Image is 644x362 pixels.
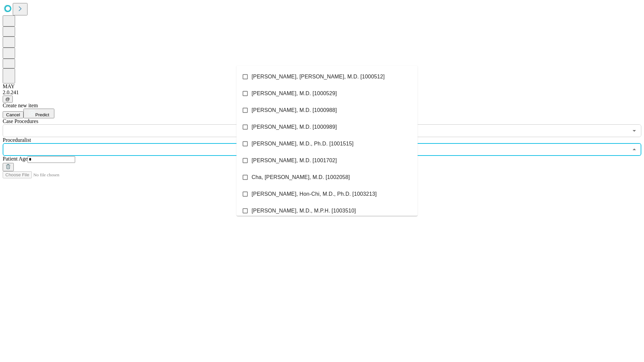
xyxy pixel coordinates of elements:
[35,112,49,117] span: Predict
[630,145,639,154] button: Close
[252,89,337,98] span: [PERSON_NAME], M.D. [1000529]
[252,106,337,114] span: [PERSON_NAME], M.D. [1000988]
[3,83,641,89] div: MAY
[3,96,13,103] button: @
[252,140,354,148] span: [PERSON_NAME], M.D., Ph.D. [1001515]
[6,112,20,117] span: Cancel
[252,73,385,81] span: [PERSON_NAME], [PERSON_NAME], M.D. [1000512]
[3,89,641,96] div: 2.0.241
[3,111,23,118] button: Cancel
[5,97,10,102] span: @
[3,137,31,143] span: Proceduralist
[252,173,350,181] span: Cha, [PERSON_NAME], M.D. [1002058]
[3,103,38,108] span: Create new item
[252,207,356,215] span: [PERSON_NAME], M.D., M.P.H. [1003510]
[23,109,54,118] button: Predict
[252,190,377,198] span: [PERSON_NAME], Hon-Chi, M.D., Ph.D. [1003213]
[252,157,337,165] span: [PERSON_NAME], M.D. [1001702]
[3,156,28,162] span: Patient Age
[252,123,337,131] span: [PERSON_NAME], M.D. [1000989]
[3,118,38,124] span: Scheduled Procedure
[630,126,639,135] button: Open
